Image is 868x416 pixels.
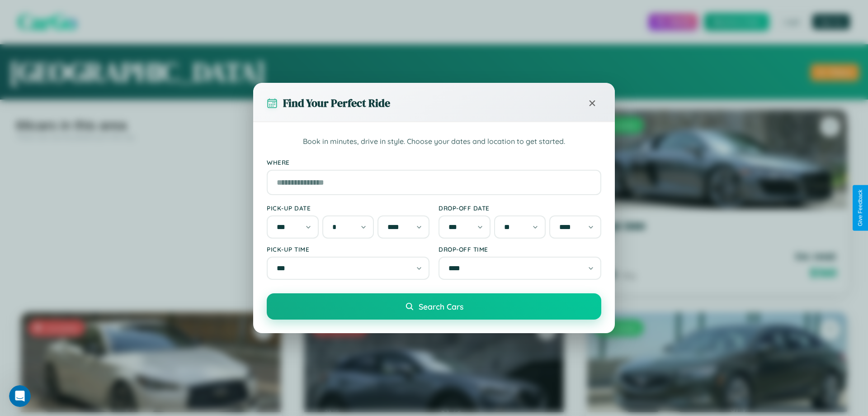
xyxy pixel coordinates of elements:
[267,136,601,148] p: Book in minutes, drive in style. Choose your dates and location to get started.
[283,96,390,110] h3: Find Your Perfect Ride
[267,158,601,166] label: Where
[267,245,429,253] label: Pick-up Time
[439,245,601,253] label: Drop-off Time
[267,293,601,320] button: Search Cars
[267,204,429,212] label: Pick-up Date
[439,204,601,212] label: Drop-off Date
[419,301,463,311] span: Search Cars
